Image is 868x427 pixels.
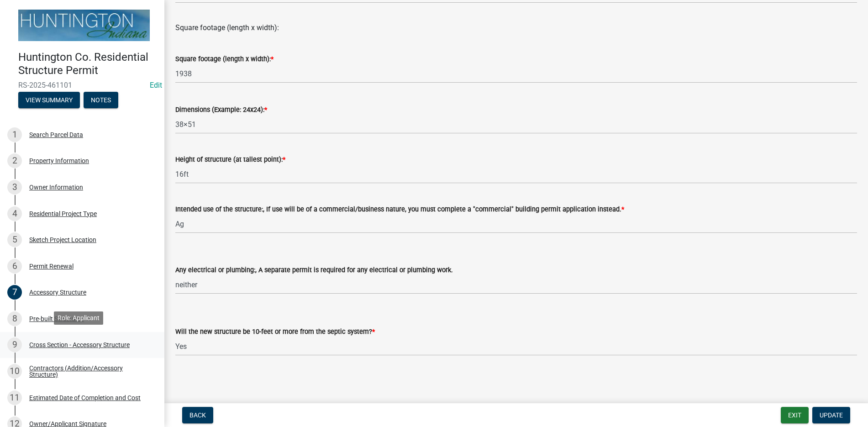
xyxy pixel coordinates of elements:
[18,10,150,41] img: Huntington County, Indiana
[7,127,22,142] div: 1
[7,390,22,405] div: 11
[29,132,83,138] div: Search Parcel Data
[29,184,83,190] div: Owner Information
[7,180,22,195] div: 3
[175,267,453,274] label: Any electrical or plumbing:, A separate permit is required for any electrical or plumbing work.
[18,51,157,77] h4: Huntington Co. Residential Structure Permit
[175,11,857,33] div: Square footage (length x width):
[189,411,206,419] span: Back
[7,364,22,379] div: 10
[7,206,22,221] div: 4
[84,97,118,104] wm-modal-confirm: Notes
[29,395,141,401] div: Estimated Date of Completion and Cost
[29,211,97,217] div: Residential Project Type
[175,206,624,213] label: Intended use of the structure:, If use will be of a commercial/business nature, you must complete...
[175,107,267,113] label: Dimensions (Example: 24x24):
[150,81,162,90] wm-modal-confirm: Edit Application Number
[182,407,213,423] button: Back
[29,237,96,243] div: Sketch Project Location
[7,232,22,247] div: 5
[7,153,22,168] div: 2
[18,92,80,108] button: View Summary
[150,81,162,90] a: Edit
[175,329,375,335] label: Will the new structure be 10-feet or more from the septic system?
[29,365,150,378] div: Contractors (Addition/Accessory Structure)
[7,285,22,300] div: 7
[7,259,22,274] div: 6
[18,81,146,90] span: RS-2025-461101
[781,407,809,423] button: Exit
[820,411,843,419] span: Update
[175,157,285,163] label: Height of structure (at tallest point):
[18,97,80,104] wm-modal-confirm: Summary
[29,342,130,348] div: Cross Section - Accessory Structure
[175,56,274,63] label: Square footage (length x width):
[7,311,22,326] div: 8
[29,316,84,322] div: Pre-built Structure?
[29,289,86,295] div: Accessory Structure
[29,263,74,269] div: Permit Renewal
[84,92,118,108] button: Notes
[29,158,89,164] div: Property Information
[7,337,22,352] div: 9
[29,421,106,427] div: Owner/Applicant Signature
[812,407,850,423] button: Update
[54,311,103,325] div: Role: Applicant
